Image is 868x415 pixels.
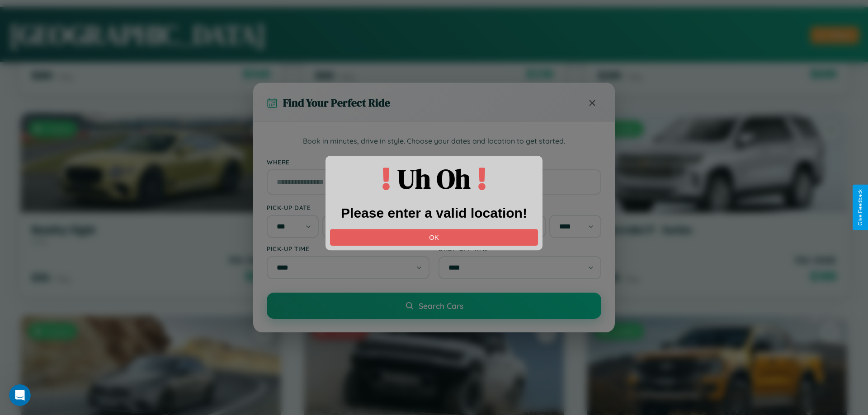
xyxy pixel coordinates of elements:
label: Pick-up Time [267,245,429,252]
label: Where [267,158,601,166]
h3: Find Your Perfect Ride [283,95,390,110]
label: Drop-off Date [439,204,601,211]
label: Pick-up Date [267,204,429,211]
p: Book in minutes, drive in style. Choose your dates and location to get started. [267,135,601,147]
span: Search Cars [419,301,463,311]
label: Drop-off Time [439,245,601,252]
